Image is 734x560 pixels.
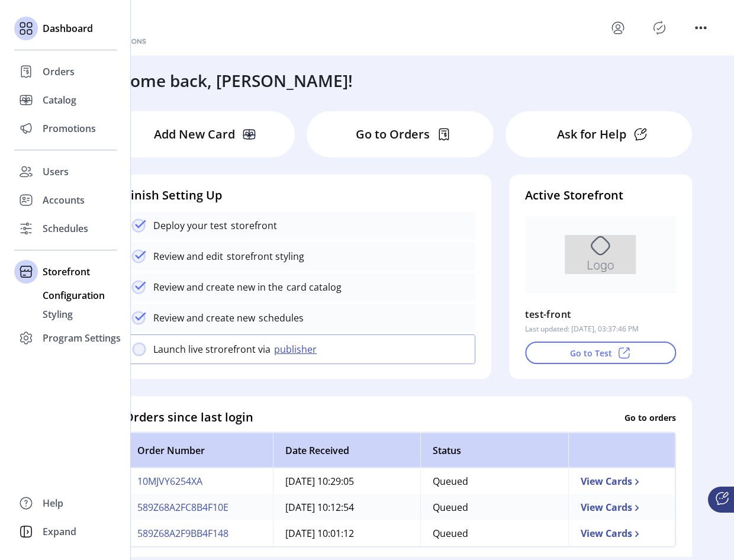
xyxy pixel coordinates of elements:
[557,125,626,143] p: Ask for Help
[255,311,304,325] p: schedules
[125,468,273,494] td: 10MJVY6254XA
[420,468,568,494] td: Queued
[43,496,63,510] span: Help
[125,433,273,468] th: Order Number
[43,65,75,79] span: Orders
[227,218,277,233] p: storefront
[568,468,675,494] td: View Cards
[223,249,304,263] p: storefront styling
[153,249,223,263] p: Review and edit
[650,18,669,37] button: Publisher Panel
[273,468,421,494] td: [DATE] 10:29:05
[124,408,253,426] h4: Orders since last login
[43,21,93,36] span: Dashboard
[43,288,105,302] span: Configuration
[356,125,430,143] p: Go to Orders
[420,520,568,546] td: Queued
[92,68,353,93] h3: Welcome back, [PERSON_NAME]!
[153,311,255,325] p: Review and create new
[525,342,676,364] button: Go to Test
[273,520,421,546] td: [DATE] 10:01:12
[525,186,676,204] h4: Active Storefront
[125,520,273,546] td: 589Z68A2F9BB4F148
[420,494,568,520] td: Queued
[568,520,675,546] td: View Cards
[153,218,227,233] p: Deploy your test
[273,433,421,468] th: Date Received
[43,524,76,539] span: Expand
[43,265,90,279] span: Storefront
[124,186,475,204] h4: Finish Setting Up
[43,307,73,321] span: Styling
[273,494,421,520] td: [DATE] 10:12:54
[420,433,568,468] th: Status
[283,280,342,294] p: card catalog
[691,18,710,37] button: menu
[43,193,85,207] span: Accounts
[609,18,627,37] button: menu
[43,165,69,179] span: Users
[43,221,88,236] span: Schedules
[154,125,235,143] p: Add New Card
[568,494,675,520] td: View Cards
[125,494,273,520] td: 589Z68A2FC8B4F10E
[271,342,324,356] button: publisher
[624,411,676,423] p: Go to orders
[43,93,76,107] span: Catalog
[43,331,121,345] span: Program Settings
[525,305,571,324] p: test-front
[153,280,283,294] p: Review and create new in the
[153,342,271,356] p: Launch live strorefront via
[43,121,96,136] span: Promotions
[525,324,639,334] p: Last updated: [DATE], 03:37:46 PM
